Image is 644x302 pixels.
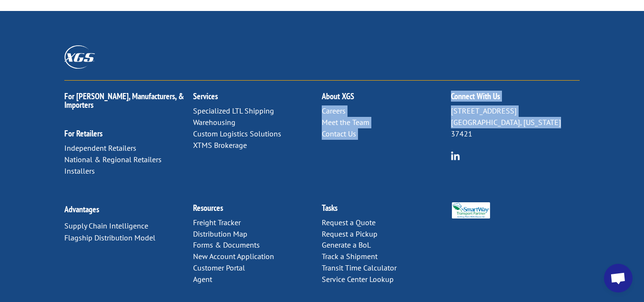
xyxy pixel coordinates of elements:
a: Customer Portal [193,263,245,272]
a: Contact Us [322,129,356,138]
h2: Tasks [322,204,450,217]
a: Custom Logistics Solutions [193,129,281,138]
img: XGS_Logos_ALL_2024_All_White [64,45,95,69]
a: Distribution Map [193,229,247,239]
a: Transit Time Calculator [322,263,397,272]
img: Smartway_Logo [451,202,491,219]
a: Installers [64,166,95,176]
a: Track a Shipment [322,251,378,261]
a: Warehousing [193,117,235,127]
h2: Connect With Us [451,92,580,105]
img: group-6 [451,151,460,160]
a: Agent [193,274,212,284]
a: Request a Quote [322,218,376,227]
a: Careers [322,106,346,115]
a: Flagship Distribution Model [64,233,155,242]
a: Services [193,91,218,102]
a: Service Center Lookup [322,274,394,284]
a: Advantages [64,204,99,215]
a: Meet the Team [322,117,369,127]
a: Freight Tracker [193,218,241,227]
p: [STREET_ADDRESS] [GEOGRAPHIC_DATA], [US_STATE] 37421 [451,105,580,139]
a: XTMS Brokerage [193,140,247,150]
a: Generate a BoL [322,240,371,250]
a: National & Regional Retailers [64,155,162,164]
a: Specialized LTL Shipping [193,106,274,115]
a: Request a Pickup [322,229,378,239]
a: For Retailers [64,128,102,139]
a: For [PERSON_NAME], Manufacturers, & Importers [64,91,184,110]
a: New Account Application [193,251,274,261]
a: Supply Chain Intelligence [64,221,148,230]
a: Open chat [604,264,633,292]
a: About XGS [322,91,354,102]
a: Independent Retailers [64,143,136,153]
a: Forms & Documents [193,240,260,250]
a: Resources [193,202,223,213]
